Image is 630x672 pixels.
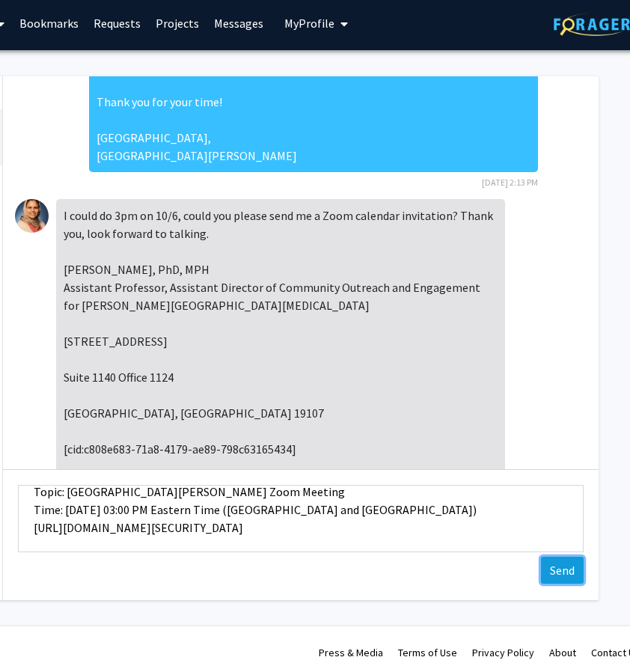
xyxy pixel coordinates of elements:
iframe: Chat [11,605,64,661]
img: Munjireen Sifat [15,199,49,233]
a: About [549,646,576,659]
span: [DATE] 2:13 PM [482,177,538,188]
a: Press & Media [319,646,383,659]
a: Privacy Policy [472,646,534,659]
div: I could do 3pm on 10/6, could you please send me a Zoom calendar invitation? Thank you, look forw... [56,199,505,645]
textarea: Message [18,485,584,552]
span: My Profile [284,16,334,31]
a: Terms of Use [398,646,457,659]
button: Send [541,557,584,584]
